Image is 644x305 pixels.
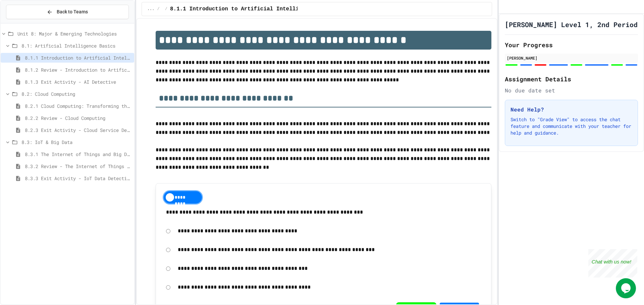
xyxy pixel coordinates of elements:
span: 8.2.1 Cloud Computing: Transforming the Digital World [25,102,131,109]
h2: Your Progress [505,40,638,50]
p: Switch to "Grade View" to access the chat feature and communicate with your teacher for help and ... [511,116,632,136]
span: 8.3.1 The Internet of Things and Big Data: Our Connected Digital World [25,151,131,158]
span: 8.1.1 Introduction to Artificial Intelligence [25,54,131,61]
span: 8.1: Artificial Intelligence Basics [21,42,131,49]
button: Back to Teams [6,5,129,19]
iframe: chat widget [588,249,637,278]
div: [PERSON_NAME] [507,55,636,61]
span: / [157,6,160,12]
iframe: chat widget [616,278,637,298]
span: 8.3: IoT & Big Data [21,139,131,146]
h1: [PERSON_NAME] Level 1, 2nd Period [505,20,638,29]
span: 8.2.3 Exit Activity - Cloud Service Detective [25,127,131,134]
div: No due date set [505,86,638,94]
span: 8.2: Cloud Computing [21,90,131,97]
span: Unit 8: Major & Emerging Technologies [17,30,131,37]
span: ... [147,6,155,12]
span: Back to Teams [57,8,88,15]
span: 8.1.1 Introduction to Artificial Intelligence [170,5,315,13]
span: 8.1.2 Review - Introduction to Artificial Intelligence [25,66,131,73]
span: / [165,6,167,12]
h3: Need Help? [511,105,632,113]
span: 8.1.3 Exit Activity - AI Detective [25,78,131,85]
span: 8.3.2 Review - The Internet of Things and Big Data [25,163,131,170]
span: 8.2.2 Review - Cloud Computing [25,115,131,122]
span: 8.3.3 Exit Activity - IoT Data Detective Challenge [25,175,131,182]
h2: Assignment Details [505,74,638,84]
